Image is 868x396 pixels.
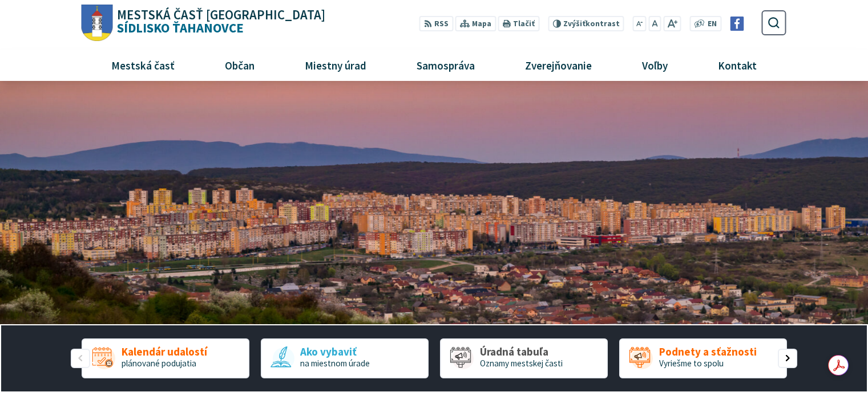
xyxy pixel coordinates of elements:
div: Predošlý slajd [71,349,90,368]
span: na miestnom úrade [300,358,370,369]
span: Mestská časť [107,50,179,80]
span: Oznamy mestskej časti [480,358,563,369]
div: 2 / 5 [261,338,429,378]
img: Prejsť na domovskú stránku [82,5,113,42]
div: 3 / 5 [440,338,608,378]
div: Nasledujúci slajd [778,349,797,368]
span: Ako vybaviť [300,346,370,358]
div: 1 / 5 [82,338,249,378]
span: Občan [220,50,259,80]
span: Samospráva [412,50,479,80]
a: Mestská časť [90,50,195,80]
span: Podnety a sťažnosti [659,346,757,358]
span: Mapa [472,18,491,30]
a: Mapa [455,16,496,31]
a: Podnety a sťažnosti Vyriešme to spolu [619,338,787,378]
span: Mestská časť [GEOGRAPHIC_DATA] [117,9,325,22]
a: Miestny úrad [284,50,387,80]
a: RSS [419,16,453,31]
a: Logo Sídlisko Ťahanovce, prejsť na domovskú stránku. [82,5,325,42]
span: plánované podujatia [122,358,196,369]
span: Miestny úrad [300,50,370,80]
span: Vyriešme to spolu [659,358,724,369]
span: Zvýšiť [563,19,586,28]
div: 4 / 5 [619,338,787,378]
a: Ako vybaviť na miestnom úrade [261,338,429,378]
button: Zväčšiť veľkosť písma [663,16,681,31]
button: Zvýšiťkontrast [548,16,624,31]
span: Voľby [638,50,672,80]
button: Nastaviť pôvodnú veľkosť písma [648,16,661,31]
a: Kontakt [697,50,778,80]
span: Úradná tabuľa [480,346,563,358]
a: Úradná tabuľa Oznamy mestskej časti [440,338,608,378]
span: Kalendár udalostí [122,346,207,358]
span: Zverejňovanie [520,50,596,80]
span: Kontakt [714,50,761,80]
img: Prejsť na Facebook stránku [730,17,744,31]
span: EN [708,18,717,30]
a: Kalendár udalostí plánované podujatia [82,338,249,378]
a: Samospráva [396,50,496,80]
button: Tlačiť [498,16,539,31]
a: EN [705,18,720,30]
a: Voľby [621,50,689,80]
a: Občan [204,50,275,80]
span: RSS [434,18,449,30]
h1: Sídlisko Ťahanovce [113,9,326,35]
span: kontrast [563,19,620,28]
button: Zmenšiť veľkosť písma [633,16,647,31]
a: Zverejňovanie [504,50,613,80]
span: Tlačiť [513,19,535,28]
